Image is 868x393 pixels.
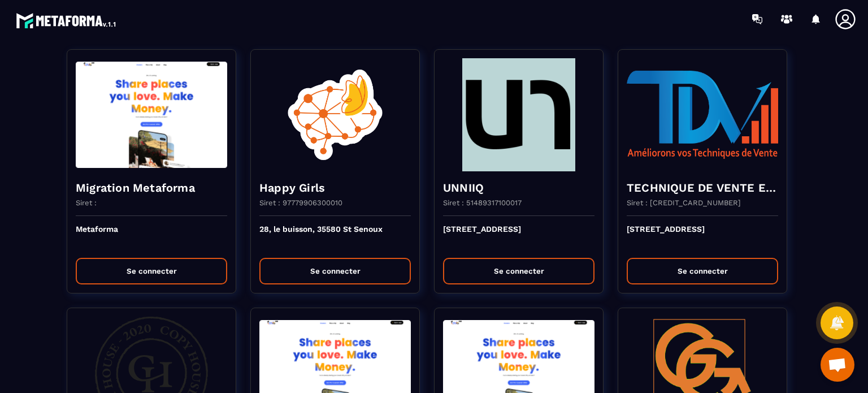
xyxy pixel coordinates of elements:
p: Metaforma [76,224,227,249]
img: logo [16,10,118,31]
p: Siret : [76,198,97,207]
img: funnel-background [259,58,411,171]
button: Se connecter [627,258,778,284]
div: Ouvrir le chat [821,348,854,382]
button: Se connecter [76,258,227,284]
p: Siret : 97779906300010 [259,198,342,207]
h4: Migration Metaforma [76,180,227,196]
h4: Happy Girls [259,180,411,196]
p: 28, le buisson, 35580 St Senoux [259,224,411,249]
p: [STREET_ADDRESS] [443,224,594,249]
img: funnel-background [443,58,594,171]
p: Siret : [CREDIT_CARD_NUMBER] [627,198,741,207]
h4: UNNIIQ [443,180,594,196]
button: Se connecter [259,258,411,284]
h4: TECHNIQUE DE VENTE EDITION [627,180,778,196]
img: funnel-background [76,58,227,171]
img: funnel-background [627,58,778,171]
p: [STREET_ADDRESS] [627,224,778,249]
p: Siret : 51489317100017 [443,198,522,207]
button: Se connecter [443,258,594,284]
